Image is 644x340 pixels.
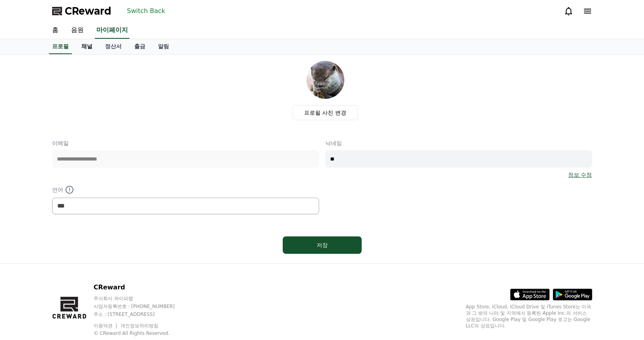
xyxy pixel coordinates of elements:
[306,61,344,99] img: profile_image
[49,39,72,54] a: 프로필
[65,22,90,39] a: 음원
[293,105,358,120] label: 프로필 사진 변경
[128,39,152,54] a: 출금
[52,5,111,17] a: CReward
[75,39,99,54] a: 채널
[325,139,592,147] p: 닉네임
[65,5,111,17] span: CReward
[46,22,65,39] a: 홈
[94,323,118,329] a: 이용약관
[568,171,592,179] a: 정보 수정
[52,139,319,147] p: 이메일
[94,303,190,310] p: 사업자등록번호 : [PHONE_NUMBER]
[120,323,158,329] a: 개인정보처리방침
[283,236,362,254] button: 저장
[99,39,128,54] a: 정산서
[466,304,592,329] p: App Store, iCloud, iCloud Drive 및 iTunes Store는 미국과 그 밖의 나라 및 지역에서 등록된 Apple Inc.의 서비스 상표입니다. Goo...
[94,295,190,302] p: 주식회사 와이피랩
[94,330,190,336] p: © CReward All Rights Reserved.
[124,5,169,17] button: Switch Back
[299,241,346,249] div: 저장
[94,283,190,292] p: CReward
[152,39,175,54] a: 알림
[94,311,190,317] p: 주소 : [STREET_ADDRESS]
[52,185,319,195] p: 언어
[95,22,130,39] a: 마이페이지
